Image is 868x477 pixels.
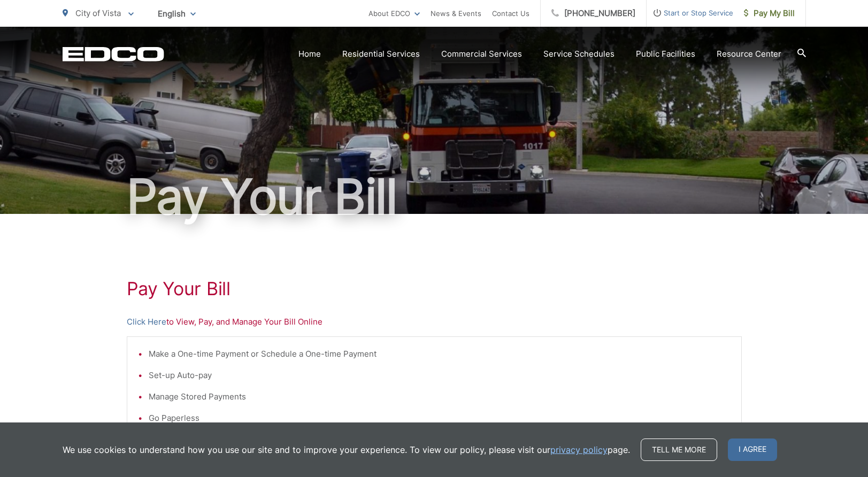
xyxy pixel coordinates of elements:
[550,443,608,456] a: privacy policy
[717,48,781,60] a: Resource Center
[63,443,630,456] p: We use cookies to understand how you use our site and to improve your experience. To view our pol...
[744,7,795,20] span: Pay My Bill
[441,48,522,60] a: Commercial Services
[636,48,695,60] a: Public Facilities
[149,390,731,403] li: Manage Stored Payments
[63,170,806,224] h1: Pay Your Bill
[127,278,742,299] h1: Pay Your Bill
[149,348,731,360] li: Make a One-time Payment or Schedule a One-time Payment
[63,47,164,61] a: EDCD logo. Return to the homepage.
[149,412,731,425] li: Go Paperless
[728,438,777,461] span: I agree
[492,7,529,20] a: Contact Us
[431,7,481,20] a: News & Events
[75,8,121,18] span: City of Vista
[342,48,420,60] a: Residential Services
[127,316,166,328] a: Click Here
[368,7,420,20] a: About EDCO
[543,48,614,60] a: Service Schedules
[641,438,717,461] a: Tell me more
[150,4,204,23] span: English
[127,316,742,328] p: to View, Pay, and Manage Your Bill Online
[298,48,321,60] a: Home
[149,369,731,382] li: Set-up Auto-pay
